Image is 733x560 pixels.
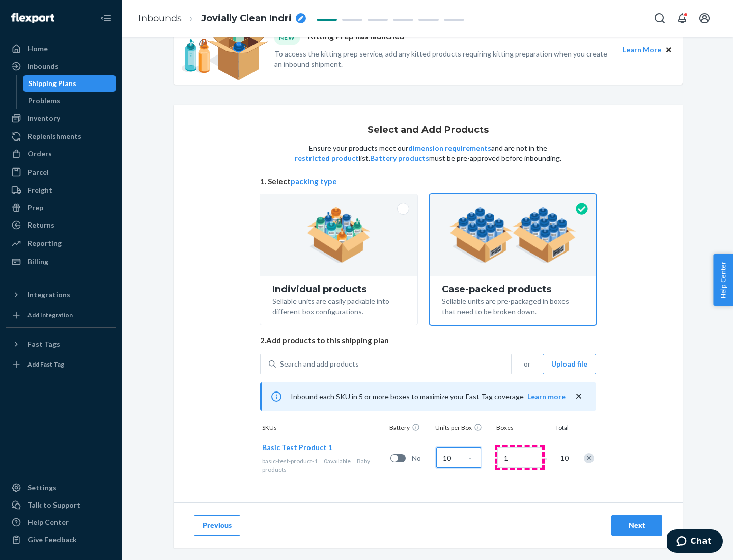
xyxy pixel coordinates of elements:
div: Case-packed products [442,284,584,294]
button: packing type [291,176,337,187]
button: restricted product [295,153,359,163]
div: NEW [274,31,300,44]
button: Close Navigation [96,8,116,29]
div: Battery [387,423,433,434]
a: Replenishments [6,128,116,145]
span: 1. Select [260,176,596,187]
button: Help Center [713,254,733,306]
span: 0 available [324,457,351,465]
button: Talk to Support [6,497,116,513]
div: Returns [27,220,54,230]
div: Help Center [27,517,69,527]
div: Total [545,423,571,434]
a: Shipping Plans [23,75,117,92]
div: Parcel [27,167,49,177]
iframe: Opens a widget where you can chat to one of our agents [667,529,723,555]
input: Case Quantity [436,447,481,468]
p: Ensure your products meet our and are not in the list. must be pre-approved before inbounding. [294,143,562,163]
button: Upload file [543,354,596,374]
button: Open Search Box [650,8,670,29]
span: Jovially Clean Indri [201,12,292,25]
a: Inbounds [138,13,182,24]
a: Inventory [6,110,116,126]
div: Inventory [27,113,60,123]
a: Settings [6,480,116,496]
a: Billing [6,254,116,270]
span: or [524,359,530,369]
h1: Select and Add Products [368,125,489,135]
div: SKUs [260,423,387,434]
span: No [412,453,432,463]
img: Flexport logo [11,13,54,23]
div: Billing [27,257,48,267]
img: individual-pack.facf35554cb0f1810c75b2bd6df2d64e.png [307,207,371,263]
div: Replenishments [27,131,81,142]
div: Integrations [27,290,70,300]
button: dimension requirements [408,143,491,153]
button: Fast Tags [6,336,116,352]
button: Close [663,44,674,55]
span: 10 [558,453,569,463]
div: Baby products [262,457,386,474]
div: Reporting [27,238,62,248]
a: Returns [6,217,116,233]
div: Orders [27,149,52,159]
ol: breadcrumbs [130,4,314,34]
div: Individual products [272,284,405,294]
a: Orders [6,146,116,162]
div: Give Feedback [27,535,77,545]
input: Number of boxes [497,447,542,468]
div: Inbounds [27,61,59,71]
div: Sellable units are pre-packaged in boxes that need to be broken down. [442,294,584,317]
p: Kitting Prep has launched [308,31,404,44]
div: Add Integration [27,311,73,319]
div: Settings [27,483,57,493]
a: Problems [23,93,117,109]
button: Previous [194,515,240,536]
button: Learn More [623,44,661,55]
div: Units per Box [433,423,494,434]
button: Give Feedback [6,531,116,548]
a: Inbounds [6,58,116,74]
span: Basic Test Product 1 [262,443,332,452]
a: Reporting [6,235,116,251]
div: Freight [27,185,52,195]
div: Problems [28,96,60,106]
span: basic-test-product-1 [262,457,318,465]
button: Basic Test Product 1 [262,442,332,453]
button: Learn more [527,391,566,402]
div: Talk to Support [27,500,80,510]
div: Inbound each SKU in 5 or more boxes to maximize your Fast Tag coverage [260,382,596,411]
div: Add Fast Tag [27,360,64,369]
div: Next [620,520,654,530]
div: Sellable units are easily packable into different box configurations. [272,294,405,317]
span: = [543,453,553,463]
div: Prep [27,203,43,213]
div: Home [27,44,48,54]
a: Add Integration [6,307,116,323]
button: Integrations [6,287,116,303]
span: 2. Add products to this shipping plan [260,335,596,346]
a: Help Center [6,514,116,530]
img: case-pack.59cecea509d18c883b923b81aeac6d0b.png [449,207,576,263]
a: Prep [6,200,116,216]
div: Shipping Plans [28,78,76,89]
a: Add Fast Tag [6,356,116,373]
a: Freight [6,182,116,199]
button: Next [611,515,662,536]
button: close [574,391,584,402]
div: Search and add products [280,359,359,369]
div: Remove Item [584,453,594,463]
a: Parcel [6,164,116,180]
p: To access the kitting prep service, add any kitted products requiring kitting preparation when yo... [274,49,613,69]
button: Battery products [370,153,429,163]
button: Open account menu [694,8,715,29]
a: Home [6,41,116,57]
div: Boxes [494,423,545,434]
div: Fast Tags [27,339,60,349]
button: Open notifications [672,8,692,29]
